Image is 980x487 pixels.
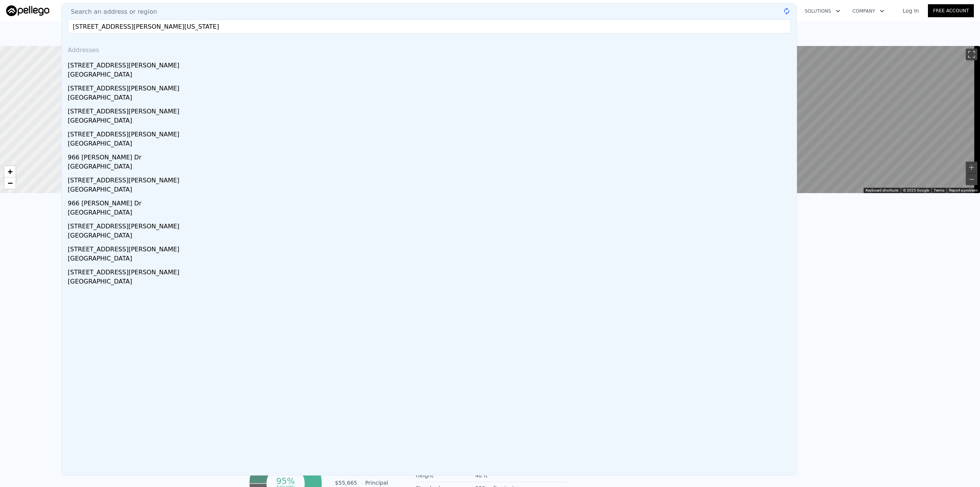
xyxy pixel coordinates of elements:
[846,4,890,18] button: Company
[8,167,13,176] span: +
[65,39,794,58] div: Addresses
[416,472,475,479] div: Height
[934,188,944,192] a: Terms
[799,4,846,18] button: Solutions
[276,476,295,486] tspan: 95%
[68,70,794,81] div: [GEOGRAPHIC_DATA]
[475,472,489,479] div: 40 ft
[966,174,977,185] button: Zoom out
[966,162,977,173] button: Zoom in
[68,231,794,242] div: [GEOGRAPHIC_DATA]
[4,177,16,189] a: Zoom out
[68,81,794,93] div: [STREET_ADDRESS][PERSON_NAME]
[866,188,898,193] button: Keyboard shortcuts
[68,162,794,173] div: [GEOGRAPHIC_DATA]
[68,20,791,33] input: Enter an address, city, region, neighborhood or zip code
[68,93,794,104] div: [GEOGRAPHIC_DATA]
[68,208,794,219] div: [GEOGRAPHIC_DATA]
[903,188,929,192] span: © 2025 Google
[949,188,978,192] a: Report a problem
[68,254,794,265] div: [GEOGRAPHIC_DATA]
[6,5,49,16] img: Pellego
[68,265,794,277] div: [STREET_ADDRESS][PERSON_NAME]
[68,58,794,70] div: [STREET_ADDRESS][PERSON_NAME]
[966,49,977,60] button: Toggle fullscreen view
[68,219,794,231] div: [STREET_ADDRESS][PERSON_NAME]
[65,7,157,16] span: Search an address or region
[928,4,974,17] a: Free Account
[364,479,398,487] td: Principal
[326,479,358,487] td: $55,665
[68,173,794,185] div: [STREET_ADDRESS][PERSON_NAME]
[68,127,794,139] div: [STREET_ADDRESS][PERSON_NAME]
[893,7,928,15] a: Log In
[68,185,794,196] div: [GEOGRAPHIC_DATA]
[68,277,794,288] div: [GEOGRAPHIC_DATA]
[8,178,13,188] span: −
[68,139,794,150] div: [GEOGRAPHIC_DATA]
[68,104,794,116] div: [STREET_ADDRESS][PERSON_NAME]
[68,116,794,127] div: [GEOGRAPHIC_DATA]
[4,166,16,177] a: Zoom in
[68,242,794,254] div: [STREET_ADDRESS][PERSON_NAME]
[68,150,794,162] div: 966 [PERSON_NAME] Dr
[68,196,794,208] div: 966 [PERSON_NAME] Dr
